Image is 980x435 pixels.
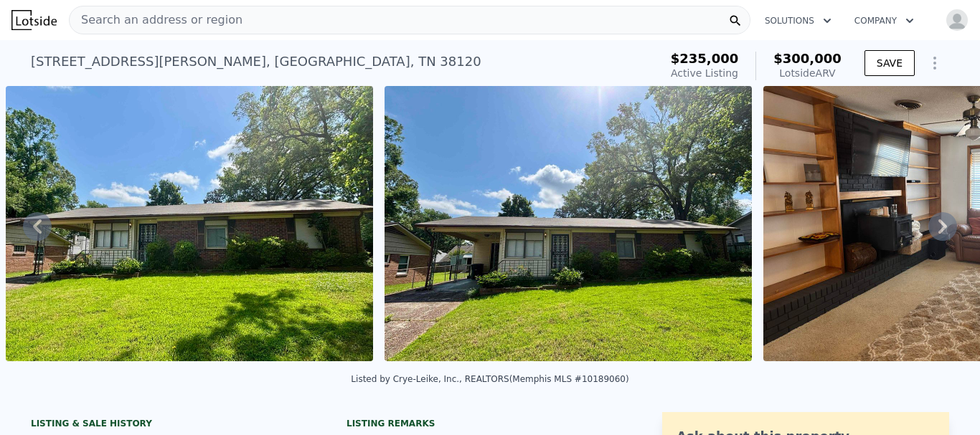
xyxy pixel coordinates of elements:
div: LISTING & SALE HISTORY [31,418,318,432]
button: Show Options [920,49,949,77]
button: SAVE [864,50,915,76]
div: Listing remarks [347,418,633,429]
span: Active Listing [671,67,738,79]
img: Lotside [11,10,57,30]
span: $235,000 [671,51,739,66]
button: Solutions [753,8,843,34]
img: Sale: 142783470 Parcel: 85736121 [385,86,752,361]
div: [STREET_ADDRESS][PERSON_NAME] , [GEOGRAPHIC_DATA] , TN 38120 [31,52,481,72]
button: Company [843,8,925,34]
div: Lotside ARV [773,66,842,80]
span: $300,000 [773,51,842,66]
img: avatar [946,9,969,32]
img: Sale: 142783470 Parcel: 85736121 [6,86,373,361]
span: Search an address or region [70,11,242,29]
div: Listed by Crye-Leike, Inc., REALTORS (Memphis MLS #10189060) [351,374,628,384]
